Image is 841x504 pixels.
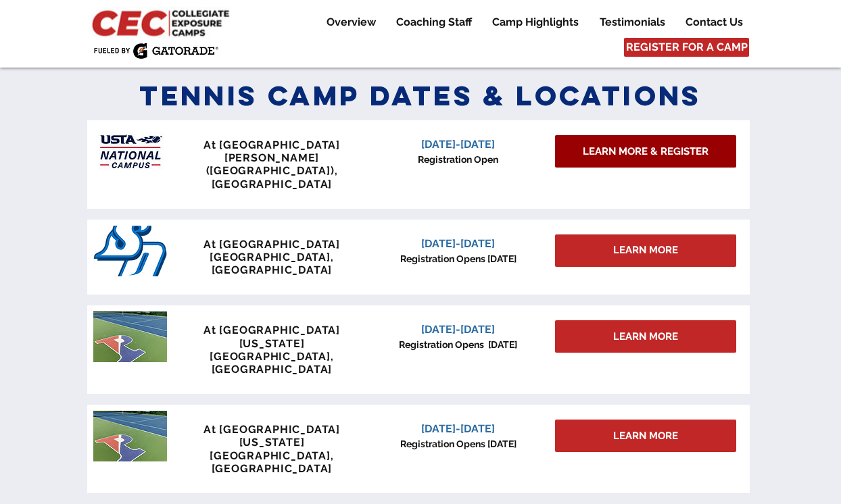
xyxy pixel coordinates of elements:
a: LEARN MORE & REGISTER [555,135,736,168]
span: LEARN MORE & REGISTER [583,145,708,159]
span: [DATE]-[DATE] [421,422,495,435]
p: Camp Highlights [485,14,585,30]
span: [GEOGRAPHIC_DATA], [GEOGRAPHIC_DATA] [210,251,333,276]
span: [DATE]-[DATE] [421,323,495,336]
span: At [GEOGRAPHIC_DATA] [203,238,340,251]
span: Registration Opens [DATE] [400,253,516,264]
a: Contact Us [675,14,752,30]
p: Coaching Staff [389,14,479,30]
img: USTA Campus image_edited.jpg [93,126,167,177]
a: REGISTER FOR A CAMP [624,38,749,57]
img: CEC Logo Primary_edited.jpg [89,7,235,38]
span: Registration Open [418,154,498,165]
span: LEARN MORE [613,330,678,344]
img: penn tennis courts with logo.jpeg [93,311,167,362]
a: Coaching Staff [386,14,481,30]
a: Testimonials [590,14,675,30]
img: penn tennis courts with logo.jpeg [93,411,167,461]
span: LEARN MORE [613,243,678,257]
div: LEARN MORE [555,234,736,267]
a: Overview [316,14,385,30]
p: Contact Us [679,14,750,30]
span: [DATE]-[DATE] [421,138,495,151]
img: Fueled by Gatorade.png [93,43,218,59]
span: Registration Opens [DATE] [400,438,516,449]
p: Testimonials [593,14,672,30]
a: LEARN MORE [555,320,736,353]
span: At [GEOGRAPHIC_DATA][US_STATE] [203,324,340,349]
span: At [GEOGRAPHIC_DATA] [203,138,340,151]
span: [GEOGRAPHIC_DATA], [GEOGRAPHIC_DATA] [210,449,333,475]
a: Camp Highlights [482,14,589,30]
nav: Site [306,14,752,30]
span: REGISTER FOR A CAMP [626,40,748,55]
span: [DATE]-[DATE] [421,237,495,250]
span: [PERSON_NAME] ([GEOGRAPHIC_DATA]), [GEOGRAPHIC_DATA] [206,151,338,190]
span: LEARN MORE [613,429,678,443]
span: Registration Opens [DATE] [399,339,517,350]
span: [GEOGRAPHIC_DATA], [GEOGRAPHIC_DATA] [210,350,333,376]
a: LEARN MORE [555,420,736,452]
p: Overview [320,14,383,30]
span: Tennis Camp Dates & Locations [139,78,702,113]
img: San_Diego_Toreros_logo.png [93,226,167,276]
span: At [GEOGRAPHIC_DATA][US_STATE] [203,423,340,449]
